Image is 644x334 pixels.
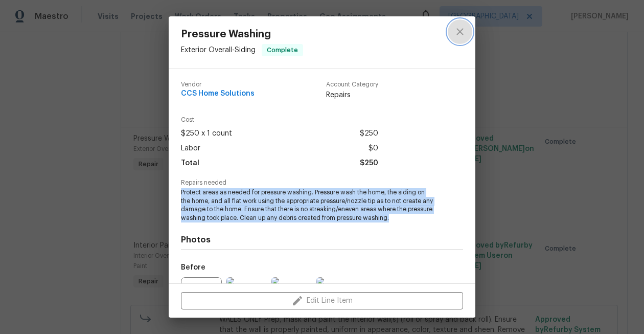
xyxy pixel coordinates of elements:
[360,156,378,171] span: $250
[369,141,378,156] span: $0
[360,126,378,141] span: $250
[181,29,303,40] span: Pressure Washing
[181,126,232,141] span: $250 x 1 count
[181,264,205,271] h5: Before
[181,235,463,245] h4: Photos
[181,156,199,171] span: Total
[181,188,435,222] span: Protect areas as needed for pressure washing. Pressure wash the home, the siding on the home, and...
[448,19,472,44] button: close
[181,47,256,54] span: Exterior Overall - Siding
[181,81,255,88] span: Vendor
[326,81,378,88] span: Account Category
[181,117,378,123] span: Cost
[181,141,200,156] span: Labor
[263,45,302,55] span: Complete
[326,90,378,100] span: Repairs
[181,180,463,186] span: Repairs needed
[181,90,255,98] span: CCS Home Solutions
